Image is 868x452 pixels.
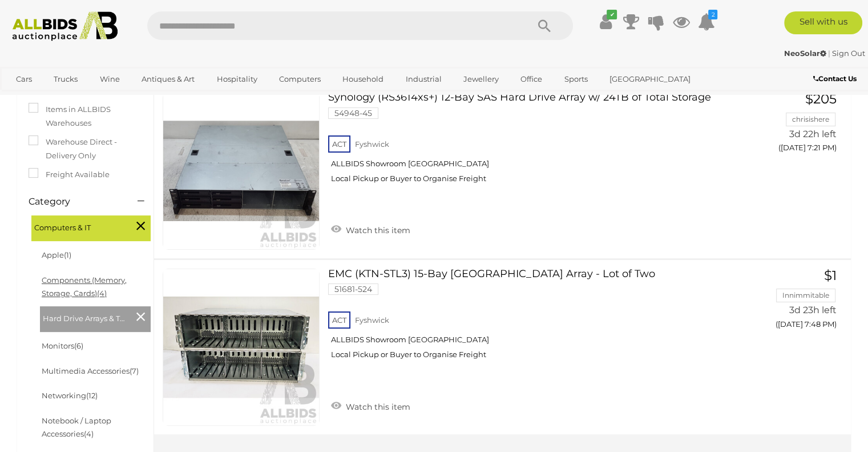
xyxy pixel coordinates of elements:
[46,70,85,89] a: Trucks
[328,397,413,414] a: Watch this item
[209,70,265,89] a: Hospitality
[86,391,98,400] span: (12)
[42,341,83,350] a: Monitors(6)
[43,309,128,325] span: Hard Drive Arrays & Tape Drives
[597,11,614,32] a: ✔
[272,70,328,89] a: Computers
[744,92,840,159] a: $205 chrisishere 3d 22h left ([DATE] 7:21 PM)
[6,11,124,41] img: Allbids.com.au
[813,74,857,83] b: Contact Us
[130,366,139,375] span: (7)
[42,250,71,259] a: Apple(1)
[42,366,139,375] a: Multimedia Accessories(7)
[29,103,142,130] label: Items in ALLBIDS Warehouses
[29,168,110,181] label: Freight Available
[9,70,39,89] a: Cars
[513,70,550,89] a: Office
[64,250,71,259] span: (1)
[828,49,830,58] span: |
[832,49,865,58] a: Sign Out
[557,70,595,89] a: Sports
[784,49,826,58] strong: NeoSolar
[343,402,410,412] span: Watch this item
[813,73,859,85] a: Contact Us
[42,416,111,438] a: Notebook / Laptop Accessories(4)
[343,225,410,235] span: Watch this item
[337,92,726,192] a: Synology (RS3614xs+) 12-Bay SAS Hard Drive Array w/ 24TB of Total Storage 54948-45 ACT Fyshwick A...
[74,341,83,350] span: (6)
[708,10,717,19] i: 2
[29,135,142,162] label: Warehouse Direct - Delivery Only
[328,221,413,238] a: Watch this item
[784,49,828,58] a: NeoSolar
[29,197,120,207] h4: Category
[42,275,127,298] a: Components (Memory, Storage, Cards)(4)
[337,269,726,369] a: EMC (KTN-STL3) 15-Bay [GEOGRAPHIC_DATA] Array - Lot of Two 51681-524 ACT Fyshwick ALLBIDS Showroo...
[784,11,862,34] a: Sell with us
[602,70,698,89] a: [GEOGRAPHIC_DATA]
[134,70,202,89] a: Antiques & Art
[97,289,107,298] span: (4)
[335,70,391,89] a: Household
[42,391,98,400] a: Networking(12)
[824,267,837,283] span: $1
[34,218,120,234] span: Computers & IT
[92,70,127,89] a: Wine
[456,70,506,89] a: Jewellery
[607,10,617,19] i: ✔
[697,11,714,32] a: 2
[516,11,573,40] button: Search
[84,429,94,438] span: (4)
[398,70,449,89] a: Industrial
[744,269,840,335] a: $1 Innimmitable 3d 23h left ([DATE] 7:48 PM)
